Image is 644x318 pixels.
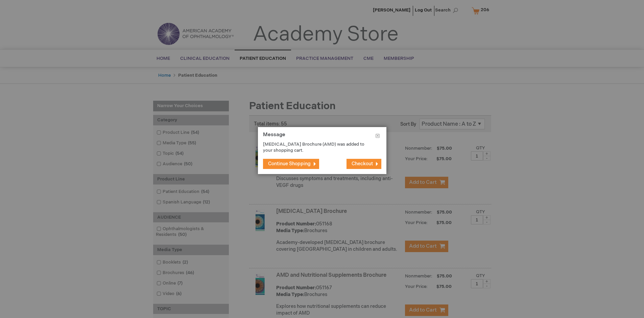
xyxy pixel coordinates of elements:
[263,132,381,141] h1: Message
[263,159,319,169] button: Continue Shopping
[268,161,311,167] span: Continue Shopping
[352,161,373,167] span: Checkout
[263,141,371,154] p: [MEDICAL_DATA] Brochure (AMD) was added to your shopping cart.
[347,159,381,169] button: Checkout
